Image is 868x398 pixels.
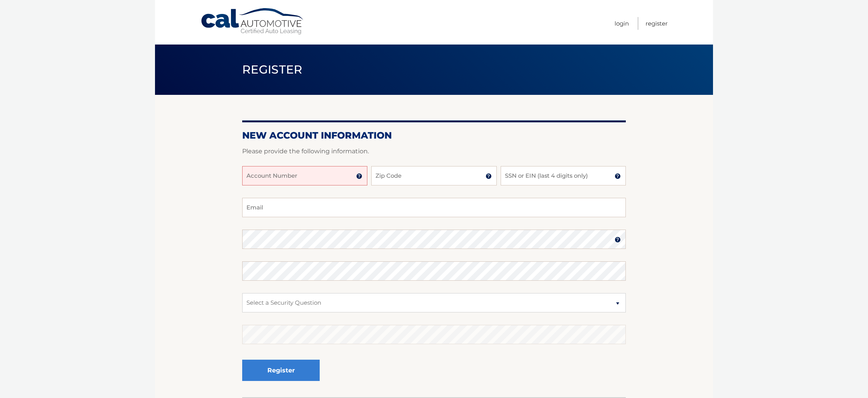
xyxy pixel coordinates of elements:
input: Account Number [242,166,367,185]
a: Register [646,17,668,30]
img: tooltip.svg [615,237,621,243]
a: Login [615,17,629,30]
h2: New Account Information [242,130,626,141]
a: Cal Automotive [200,8,305,35]
input: Email [242,198,626,217]
input: SSN or EIN (last 4 digits only) [501,166,626,185]
img: tooltip.svg [356,173,362,179]
button: Register [242,360,320,381]
img: tooltip.svg [486,173,492,179]
p: Please provide the following information. [242,146,626,157]
span: Register [242,62,303,77]
img: tooltip.svg [615,173,621,179]
input: Zip Code [371,166,496,185]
